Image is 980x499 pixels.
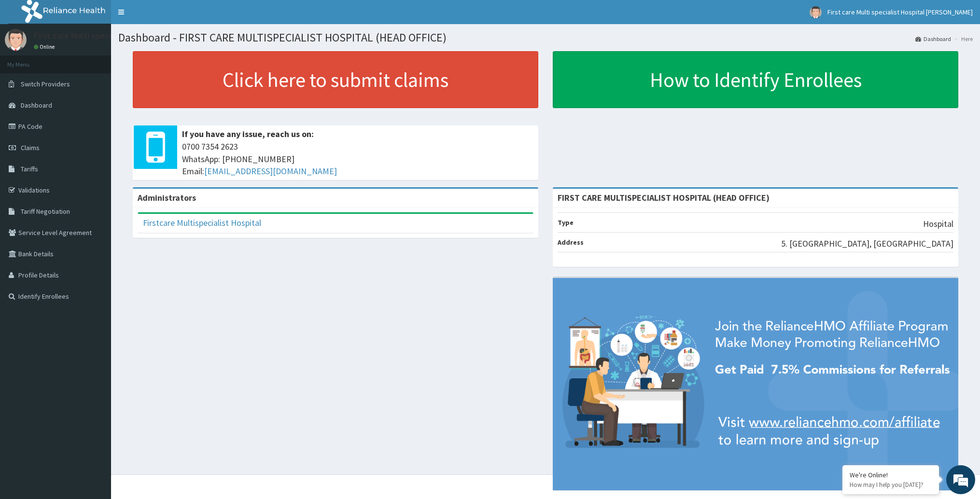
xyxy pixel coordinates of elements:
a: Click here to submit claims [133,51,538,108]
b: Type [558,218,574,227]
a: Dashboard [915,35,951,43]
a: Online [34,43,57,50]
a: Firstcare Multispecialist Hospital [143,217,261,228]
span: Switch Providers [21,80,70,88]
b: Address [558,238,584,247]
b: If you have any issue, reach us on: [182,128,314,139]
b: Administrators [138,192,196,203]
p: First care Multi specialist Hospital [PERSON_NAME] [34,31,226,40]
span: Dashboard [21,101,52,110]
h1: Dashboard - FIRST CARE MULTISPECIALIST HOSPITAL (HEAD OFFICE) [118,31,973,44]
img: User Image [5,29,27,51]
span: Claims [21,143,40,152]
span: First care Multi specialist Hospital [PERSON_NAME] [827,8,973,16]
p: Hospital [923,218,953,230]
span: 0700 7354 2623 WhatsApp: [PHONE_NUMBER] Email: [182,140,533,178]
a: [EMAIL_ADDRESS][DOMAIN_NAME] [204,166,337,177]
a: How to Identify Enrollees [553,51,958,108]
p: 5. [GEOGRAPHIC_DATA], [GEOGRAPHIC_DATA] [781,237,953,250]
li: Here [952,35,973,43]
div: We're Online! [850,471,932,479]
strong: FIRST CARE MULTISPECIALIST HOSPITAL (HEAD OFFICE) [558,192,770,203]
span: Tariffs [21,165,38,173]
img: provider-team-banner.png [553,278,958,490]
span: Tariff Negotiation [21,207,70,216]
img: User Image [810,6,822,18]
p: How may I help you today? [850,481,932,489]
